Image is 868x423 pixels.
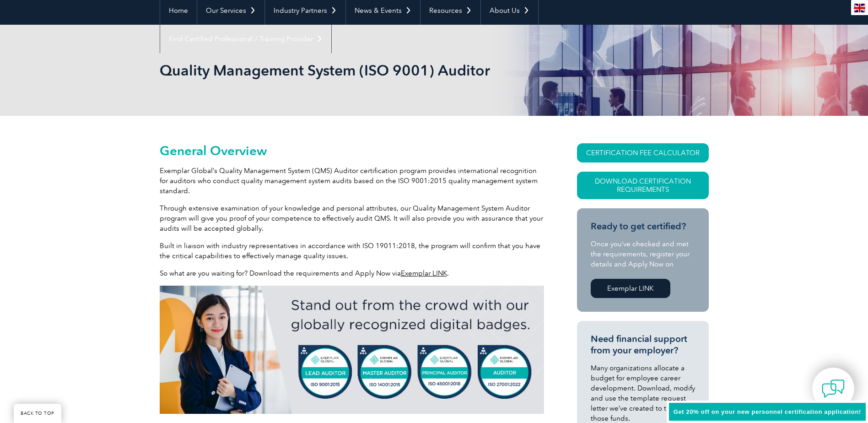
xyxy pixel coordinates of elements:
p: Once you’ve checked and met the requirements, register your details and Apply Now on [591,239,695,269]
p: So what are you waiting for? Download the requirements and Apply Now via . [160,268,544,278]
p: Through extensive examination of your knowledge and personal attributes, our Quality Management S... [160,203,544,233]
a: Download Certification Requirements [577,172,709,199]
span: Get 20% off on your new personnel certification application! [674,408,861,415]
a: BACK TO TOP [14,404,61,423]
p: Built in liaison with industry representatives in accordance with ISO 19011:2018, the program wil... [160,241,544,261]
h3: Ready to get certified? [591,221,695,232]
a: Find Certified Professional / Training Provider [160,25,331,53]
h3: Need financial support from your employer? [591,333,695,356]
img: badges [160,286,544,414]
p: Exemplar Global’s Quality Management System (QMS) Auditor certification program provides internat... [160,166,544,196]
h1: Quality Management System (ISO 9001) Auditor [160,61,511,79]
h2: General Overview [160,143,544,158]
a: Exemplar LINK [591,279,670,298]
img: en [854,4,865,12]
a: CERTIFICATION FEE CALCULATOR [577,143,709,163]
a: Exemplar LINK [401,269,447,277]
img: contact-chat.png [822,377,845,400]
